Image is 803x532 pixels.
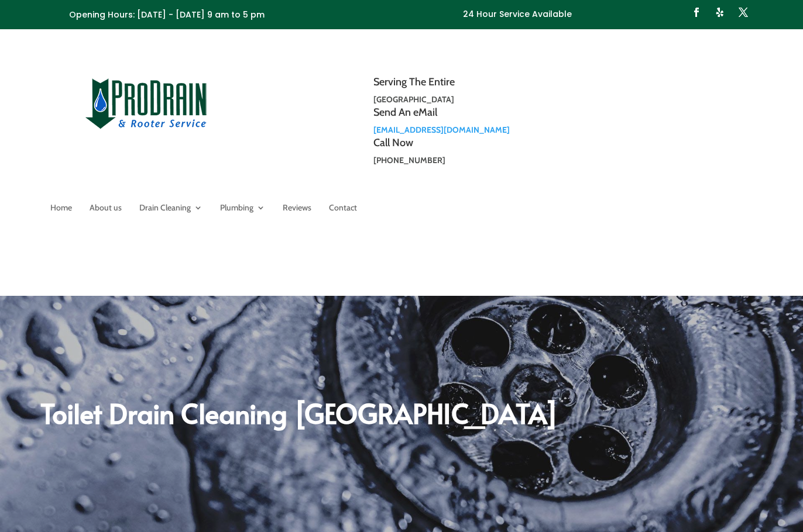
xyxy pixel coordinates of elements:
[373,94,454,105] strong: [GEOGRAPHIC_DATA]
[373,136,413,149] span: Call Now
[50,203,72,216] a: Home
[687,3,706,22] a: Follow on Facebook
[139,203,203,216] a: Drain Cleaning
[85,77,208,129] img: site-logo-100h
[373,106,437,119] span: Send An eMail
[220,203,265,216] a: Plumbing
[373,155,445,165] strong: [PHONE_NUMBER]
[40,399,763,432] h2: Toilet Drain Cleaning [GEOGRAPHIC_DATA]
[463,8,572,22] p: 24 Hour Service Available
[283,203,311,216] a: Reviews
[373,75,455,88] span: Serving The Entire
[329,203,357,216] a: Contact
[90,203,122,216] a: About us
[734,3,753,22] a: Follow on X
[711,3,729,22] a: Follow on Yelp
[373,125,510,135] a: [EMAIL_ADDRESS][DOMAIN_NAME]
[69,9,265,20] span: Opening Hours: [DATE] - [DATE] 9 am to 5 pm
